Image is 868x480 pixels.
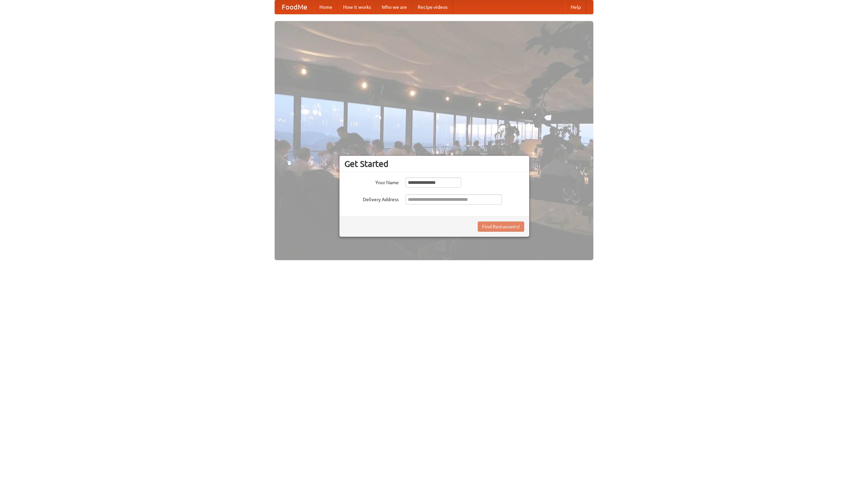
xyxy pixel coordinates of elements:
a: Recipe videos [412,0,453,14]
a: FoodMe [275,0,314,14]
a: Help [565,0,586,14]
label: Your Name [344,177,399,186]
a: Who we are [376,0,412,14]
button: Find Restaurants! [478,222,524,232]
h3: Get Started [344,159,524,169]
a: How it works [338,0,376,14]
label: Delivery Address [344,194,399,203]
a: Home [314,0,338,14]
